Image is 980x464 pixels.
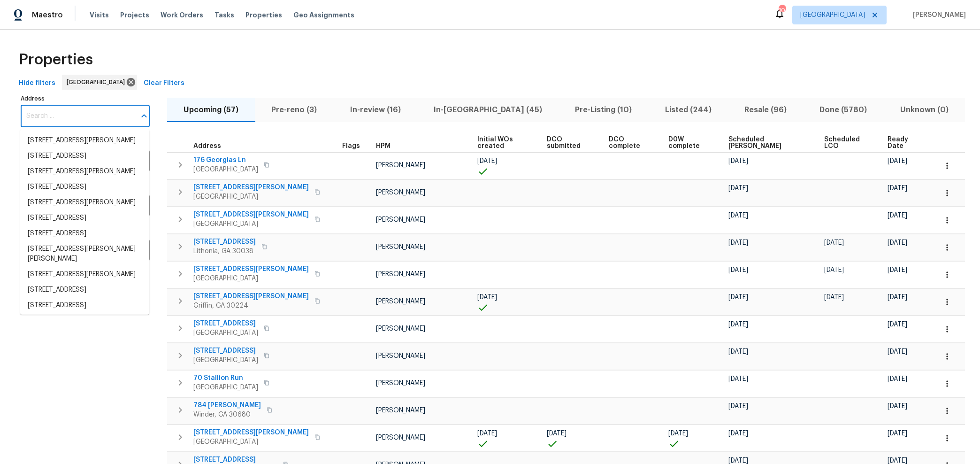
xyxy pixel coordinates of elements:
[824,136,872,149] span: Scheduled LCO
[824,294,844,301] span: [DATE]
[193,428,309,437] span: [STREET_ADDRESS][PERSON_NAME]
[193,219,309,229] span: [GEOGRAPHIC_DATA]
[20,226,149,241] li: [STREET_ADDRESS]
[888,240,907,246] span: [DATE]
[20,133,149,148] li: [STREET_ADDRESS][PERSON_NAME]
[62,75,137,90] div: [GEOGRAPHIC_DATA]
[889,103,959,116] span: Unknown (0)
[824,240,844,246] span: [DATE]
[477,294,497,301] span: [DATE]
[260,103,328,116] span: Pre-reno (3)
[376,325,425,332] span: [PERSON_NAME]
[193,264,309,274] span: [STREET_ADDRESS][PERSON_NAME]
[376,143,390,149] span: HPM
[20,164,149,179] li: [STREET_ADDRESS][PERSON_NAME]
[888,294,907,301] span: [DATE]
[21,105,136,127] input: Search ...
[800,10,865,20] span: [GEOGRAPHIC_DATA]
[193,437,309,447] span: [GEOGRAPHIC_DATA]
[888,321,907,328] span: [DATE]
[668,136,712,149] span: D0W complete
[193,274,309,283] span: [GEOGRAPHIC_DATA]
[214,12,234,18] span: Tasks
[477,158,497,164] span: [DATE]
[21,96,150,101] label: Address
[728,348,748,355] span: [DATE]
[376,244,425,250] span: [PERSON_NAME]
[728,136,809,149] span: Scheduled [PERSON_NAME]
[909,10,966,20] span: [PERSON_NAME]
[376,217,425,223] span: [PERSON_NAME]
[654,103,722,116] span: Listed (244)
[376,407,425,414] span: [PERSON_NAME]
[824,267,844,273] span: [DATE]
[90,10,109,20] span: Visits
[564,103,643,116] span: Pre-Listing (10)
[547,430,567,437] span: [DATE]
[193,143,221,149] span: Address
[20,195,149,210] li: [STREET_ADDRESS][PERSON_NAME]
[779,6,785,15] div: 104
[477,430,497,437] span: [DATE]
[20,267,149,282] li: [STREET_ADDRESS][PERSON_NAME]
[193,237,256,247] span: [STREET_ADDRESS]
[376,189,425,196] span: [PERSON_NAME]
[728,212,748,219] span: [DATE]
[20,148,149,164] li: [STREET_ADDRESS]
[193,247,256,256] span: Lithonia, GA 30038
[193,401,261,410] span: 784 [PERSON_NAME]
[609,136,652,149] span: DCO complete
[32,10,63,20] span: Maestro
[138,109,151,123] button: Close
[140,75,188,92] button: Clear Filters
[15,75,59,92] button: Hide filters
[293,10,354,20] span: Geo Assignments
[193,319,258,328] span: [STREET_ADDRESS]
[376,162,425,169] span: [PERSON_NAME]
[888,136,921,149] span: Ready Date
[144,77,184,89] span: Clear Filters
[20,179,149,195] li: [STREET_ADDRESS]
[193,346,258,356] span: [STREET_ADDRESS]
[477,136,531,149] span: Initial WOs created
[888,457,907,464] span: [DATE]
[728,294,748,301] span: [DATE]
[193,165,258,174] span: [GEOGRAPHIC_DATA]
[20,313,149,329] li: [STREET_ADDRESS][US_STATE]
[728,321,748,328] span: [DATE]
[888,403,907,410] span: [DATE]
[193,356,258,365] span: [GEOGRAPHIC_DATA]
[67,77,129,87] span: [GEOGRAPHIC_DATA]
[193,292,309,301] span: [STREET_ADDRESS][PERSON_NAME]
[20,241,149,267] li: [STREET_ADDRESS][PERSON_NAME][PERSON_NAME]
[193,210,309,219] span: [STREET_ADDRESS][PERSON_NAME]
[20,298,149,313] li: [STREET_ADDRESS]
[342,143,360,149] span: Flags
[888,348,907,355] span: [DATE]
[193,192,309,201] span: [GEOGRAPHIC_DATA]
[193,155,258,165] span: 176 Georgias Ln
[193,301,309,310] span: Griffin, GA 30224
[734,103,797,116] span: Resale (96)
[19,55,93,64] span: Properties
[888,158,907,164] span: [DATE]
[728,376,748,382] span: [DATE]
[193,383,258,392] span: [GEOGRAPHIC_DATA]
[193,410,261,419] span: Winder, GA 30680
[173,103,249,116] span: Upcoming (57)
[728,267,748,273] span: [DATE]
[339,103,412,116] span: In-review (16)
[376,271,425,278] span: [PERSON_NAME]
[193,183,309,192] span: [STREET_ADDRESS][PERSON_NAME]
[728,158,748,164] span: [DATE]
[19,77,55,89] span: Hide filters
[888,376,907,382] span: [DATE]
[728,457,748,464] span: [DATE]
[120,10,149,20] span: Projects
[376,353,425,359] span: [PERSON_NAME]
[547,136,593,149] span: DCO submitted
[193,373,258,383] span: 70 Stallion Run
[376,298,425,305] span: [PERSON_NAME]
[20,210,149,226] li: [STREET_ADDRESS]
[376,434,425,441] span: [PERSON_NAME]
